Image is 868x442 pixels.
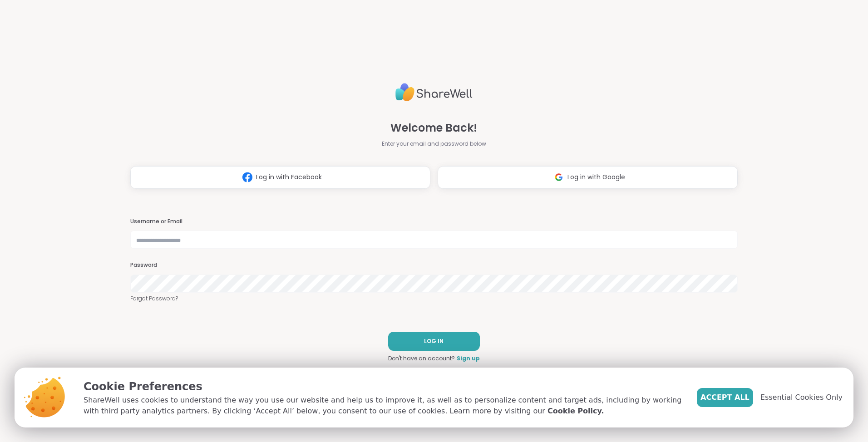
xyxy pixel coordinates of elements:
[388,354,455,363] span: Don't have an account?
[130,295,738,303] a: Forgot Password?
[424,337,444,345] span: LOG IN
[390,120,477,136] span: Welcome Back!
[239,169,256,186] img: ShareWell Logomark
[395,79,473,105] img: ShareWell Logo
[438,166,738,189] button: Log in with Google
[84,378,682,395] p: Cookie Preferences
[547,406,604,417] a: Cookie Policy.
[550,169,567,186] img: ShareWell Logomark
[760,392,843,403] span: Essential Cookies Only
[130,261,738,269] h3: Password
[700,392,750,403] span: Accept All
[388,332,480,351] button: LOG IN
[130,218,738,226] h3: Username or Email
[382,140,486,148] span: Enter your email and password below
[457,354,480,363] a: Sign up
[84,395,682,417] p: ShareWell uses cookies to understand the way you use our website and help us to improve it, as we...
[567,172,625,182] span: Log in with Google
[256,172,322,182] span: Log in with Facebook
[130,166,430,189] button: Log in with Facebook
[697,388,753,407] button: Accept All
